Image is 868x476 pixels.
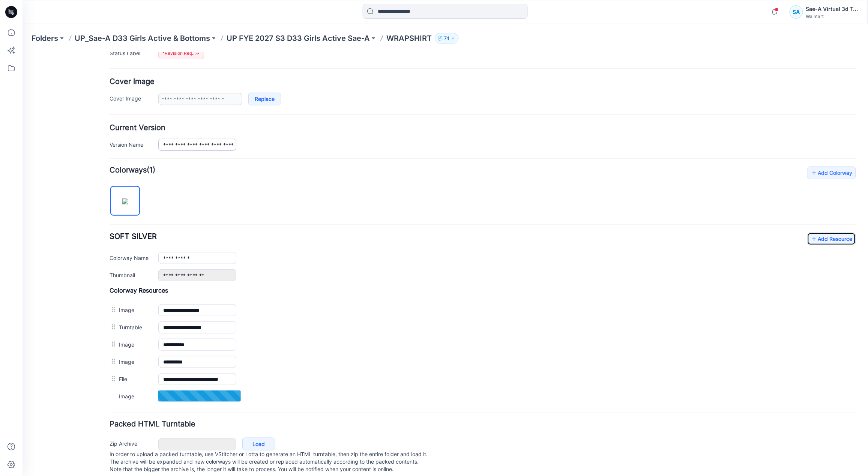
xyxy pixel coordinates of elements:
p: 74 [444,34,449,42]
span: (1) [124,113,133,122]
label: Colorway Name [87,201,128,209]
label: Image [96,339,128,348]
h4: Colorway Resources [87,234,833,242]
img: eyJhbGciOiJIUzI1NiIsImtpZCI6IjAiLCJzbHQiOiJzZXMiLCJ0eXAiOiJKV1QifQ.eyJkYXRhIjp7InR5cGUiOiJzdG9yYW... [100,146,106,152]
label: Image [96,253,128,261]
p: In order to upload a packed turntable, use VStitcher or Lotta to generate an HTML turntable, then... [87,398,833,420]
label: Cover Image [87,42,128,50]
h4: Packed HTML Turntable [87,368,833,375]
label: File [96,322,128,330]
span: SOFT SILVER [87,179,134,188]
h4: Current Version [87,72,833,79]
a: Folders [32,33,58,44]
a: Replace [226,40,259,53]
a: UP FYE 2027 S3 D33 Girls Active Sae-A [227,33,370,44]
label: Version Name [87,88,128,96]
p: WRAPSHIRT [386,33,432,44]
button: 74 [435,33,459,44]
a: UP_Sae-A D33 Girls Active & Bottoms [75,33,210,44]
div: Walmart [806,14,859,19]
iframe: edit-style [23,53,868,476]
div: Sae-A Virtual 3d Team [806,5,859,14]
label: Image [96,305,128,313]
a: Add Colorway [785,114,833,127]
div: SA [790,5,803,19]
strong: Colorways [87,113,124,122]
label: Thumbnail [87,218,128,227]
h4: Cover Image [87,26,833,33]
label: Turntable [96,270,128,279]
label: Zip Archive [87,387,128,395]
label: Image [96,288,128,296]
a: Add Resource [785,180,833,193]
a: Load [220,385,253,398]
